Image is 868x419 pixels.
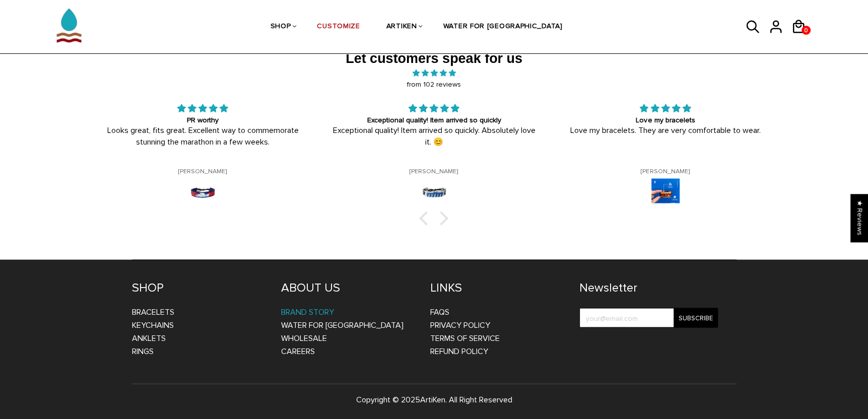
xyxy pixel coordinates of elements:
a: CUSTOMIZE [317,1,360,54]
a: ARTIKEN [386,1,417,54]
div: PR worthy [99,115,306,125]
a: ArtiKen [420,394,445,404]
a: Bracelets [132,307,174,317]
div: 5 stars [562,102,769,115]
a: Rings [132,346,154,356]
a: Refund Policy [430,346,488,356]
p: Love my bracelets. They are very comfortable to wear. [562,124,769,135]
h4: LINKS [430,280,564,295]
h4: SHOP [132,280,266,295]
a: CAREERS [281,346,315,356]
p: Looks great, fits great. Excellent way to commemorate stunning the marathon in a few weeks. [99,124,306,147]
div: 5 stars [99,102,306,115]
div: [PERSON_NAME] [562,168,769,175]
a: WATER FOR [GEOGRAPHIC_DATA] [443,1,563,54]
input: your@email.com [579,308,718,327]
span: from 102 reviews [87,79,781,90]
div: [PERSON_NAME] [99,168,306,175]
h4: ABOUT US [281,280,415,295]
div: [PERSON_NAME] [330,168,538,175]
img: Berlin 2025 [420,178,448,206]
a: WHOLESALE [281,333,327,343]
a: Anklets [132,333,166,343]
div: Click to open Judge.me floating reviews tab [851,194,868,242]
a: 0 [802,26,811,35]
a: SHOP [271,1,291,54]
a: Terms of Service [430,333,500,343]
span: 4.91 stars [87,67,781,79]
a: Privacy Policy [430,320,490,330]
span: 0 [802,24,811,37]
img: Customize Your Own [651,178,680,206]
a: FAQs [430,307,449,317]
img: Sydney 2025 [189,178,217,206]
a: WATER FOR [GEOGRAPHIC_DATA] [281,320,404,330]
input: Subscribe [674,308,718,327]
p: Copyright © 2025 . All Right Reserved [132,393,737,406]
div: 5 stars [330,102,538,115]
p: Exceptional quality! Item arrived so quickly. Absolutely love it. 😊 [330,124,538,147]
h2: Let customers speak for us [87,50,781,67]
div: Love my bracelets [562,115,769,125]
a: BRAND STORY [281,307,334,317]
a: Keychains [132,320,174,330]
h4: Newsletter [579,280,718,295]
div: Exceptional quality! Item arrived so quickly [330,115,538,125]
